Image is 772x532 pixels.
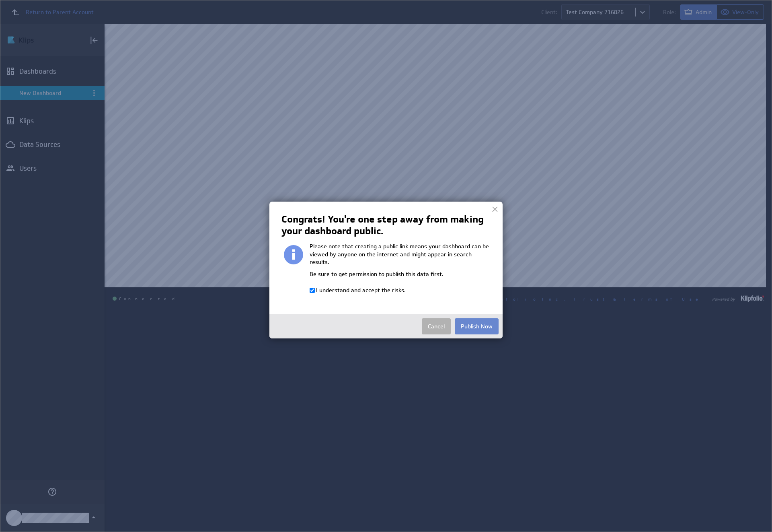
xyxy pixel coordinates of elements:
[310,243,491,270] p: Please note that creating a public link means your dashboard can be viewed by anyone on the inter...
[310,270,491,282] p: Be sure to get permission to publish this data first.
[455,318,499,334] button: Publish Now
[316,287,406,294] label: I understand and accept the risks.
[422,318,451,334] button: Cancel
[281,214,488,237] h2: Congrats! You're one step away from making your dashboard public.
